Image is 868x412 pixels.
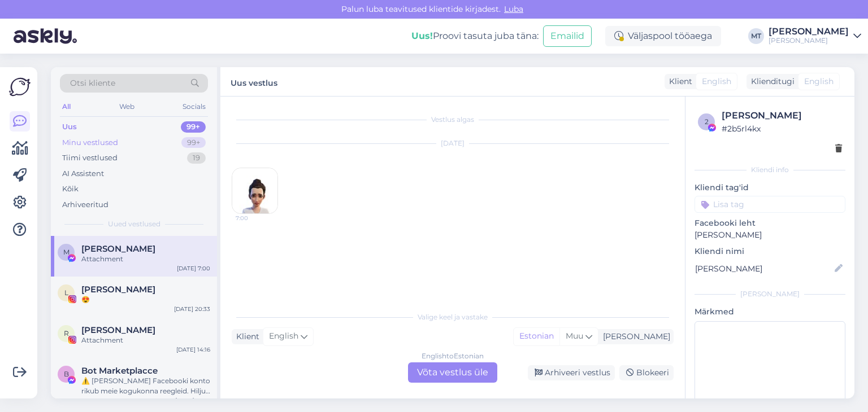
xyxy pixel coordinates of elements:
div: Web [117,99,137,114]
p: [PERSON_NAME] [695,229,845,241]
div: [PERSON_NAME] [722,109,842,122]
span: 2 [705,117,709,126]
div: [DATE] 14:16 [176,345,210,354]
div: 😍 [81,295,210,305]
div: Proovi tasuta juba täna: [411,29,539,43]
div: Klienditugi [747,76,795,87]
span: Robin Hunt [81,325,155,335]
p: Kliendi nimi [695,246,845,257]
div: [PERSON_NAME] [695,289,845,299]
div: Socials [180,99,208,114]
p: Facebooki leht [695,217,845,229]
p: Märkmed [695,306,845,318]
div: Väljaspool tööaega [605,26,721,46]
div: Arhiveeri vestlus [528,365,615,380]
button: Emailid [543,25,592,47]
span: English [804,76,834,87]
p: Kliendi tag'id [695,182,845,194]
div: Estonian [514,328,559,345]
div: [DATE] [232,138,674,148]
div: [PERSON_NAME] [769,27,849,36]
div: Kõik [62,183,79,195]
div: [DATE] 20:31 [175,396,210,405]
div: Attachment [81,335,210,345]
div: [PERSON_NAME] [598,331,670,343]
div: Võta vestlus üle [408,362,497,383]
div: ⚠️ [PERSON_NAME] Facebooki konto rikub meie kogukonna reegleid. Hiljuti on meie süsteem saanud ka... [81,376,210,396]
div: All [60,99,73,114]
div: [PERSON_NAME] [769,36,849,45]
span: 7:00 [236,214,278,222]
span: M [63,248,70,256]
div: MT [748,28,764,44]
span: English [702,76,731,87]
div: Valige keel ja vastake [232,312,674,322]
div: Klient [665,76,692,87]
div: Tiimi vestlused [62,152,118,164]
span: L [64,288,68,297]
div: AI Assistent [62,168,104,179]
div: # 2b5rl4kx [722,122,842,135]
label: Uus vestlus [231,74,277,89]
span: Otsi kliente [70,77,115,89]
span: Leele Lahi [81,284,155,295]
input: Lisa tag [695,196,845,213]
span: English [269,330,298,343]
a: [PERSON_NAME][PERSON_NAME] [769,27,861,45]
div: Uus [62,121,77,133]
span: Mari-Liis Treimut [81,244,155,254]
div: Blokeeri [619,365,674,380]
img: Askly Logo [9,76,31,98]
div: Klient [232,331,259,343]
div: [DATE] 20:33 [174,305,210,313]
span: R [64,329,69,338]
img: Attachment [232,168,277,213]
div: Attachment [81,254,210,264]
b: Uus! [411,30,433,41]
div: English to Estonian [422,351,484,361]
div: Kliendi info [695,165,845,175]
span: B [64,370,69,378]
span: Bot Marketplacce [81,366,158,376]
div: 99+ [181,137,206,148]
span: Uued vestlused [108,219,160,229]
div: Arhiveeritud [62,199,108,211]
input: Lisa nimi [695,262,832,275]
div: [DATE] 7:00 [177,264,210,273]
div: Vestlus algas [232,115,674,125]
span: Luba [501,4,527,14]
div: 19 [187,152,206,164]
span: Muu [566,331,583,341]
div: Minu vestlused [62,137,118,148]
div: 99+ [181,121,206,133]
